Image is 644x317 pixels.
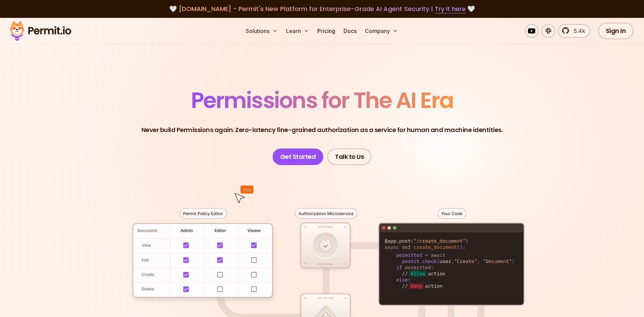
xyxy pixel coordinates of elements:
button: Solutions [243,24,281,38]
a: Try it here [435,4,466,13]
a: Docs [341,24,359,38]
a: Talk to Us [327,149,371,165]
button: Company [362,24,401,38]
button: Learn [283,24,312,38]
p: Never build Permissions again. Zero-latency fine-grained authorization as a service for human and... [141,125,503,135]
a: Get Started [273,149,324,165]
span: 5.4k [570,27,585,35]
img: Permit logo [7,19,74,43]
span: [DOMAIN_NAME] - Permit's New Platform for Enterprise-Grade AI Agent Security | [179,4,466,13]
span: Permissions for The AI Era [191,85,453,116]
a: 5.4k [558,24,590,38]
a: Sign In [598,23,634,39]
a: Pricing [315,24,338,38]
div: 🤍 🤍 [17,4,627,14]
